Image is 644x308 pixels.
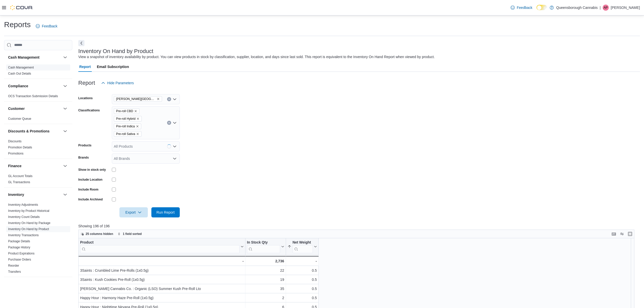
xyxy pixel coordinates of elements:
[8,55,61,60] button: Cash Management
[517,5,532,10] span: Feedback
[173,157,177,161] button: Open list of options
[4,20,31,30] h1: Reports
[80,240,240,245] div: Product
[78,143,92,147] label: Products
[42,24,57,29] span: Feedback
[80,258,244,264] div: -
[123,232,142,236] span: 1 field sorted
[8,94,58,98] a: OCS Transaction Submission Details
[247,258,284,264] div: 2,736
[247,277,284,283] div: 19
[78,48,153,54] h3: Inventory On Hand by Product
[99,78,136,88] button: Hide Parameters
[8,163,22,168] h3: Finance
[79,231,115,237] button: 25 columns hidden
[509,3,534,13] a: Feedback
[604,5,608,11] span: AP
[78,168,106,172] label: Show in stock only
[8,221,50,225] a: Inventory On Hand by Package
[80,240,244,253] button: Product
[8,258,31,261] a: Purchase Orders
[8,83,28,89] h3: Compliance
[80,286,244,292] div: [PERSON_NAME] Cannabis Co. : Organic (LSO) Summer Kush Pre-Roll Lto
[62,54,68,60] button: Cash Management
[8,151,24,156] span: Promotions
[611,231,617,237] button: Keyboard shortcuts
[8,245,30,249] span: Package History
[114,124,141,129] span: Pre-roll Indica
[247,240,280,253] div: In Stock Qty
[8,180,30,184] a: GL Transactions
[8,106,61,111] button: Customer
[4,202,72,277] div: Inventory
[114,108,139,114] span: Pre-roll CBD
[78,156,89,160] label: Brands
[8,129,49,134] h3: Discounts & Promotions
[8,72,31,76] span: Cash Out Details
[292,240,313,253] div: Net Weight
[8,227,49,231] a: Inventory On Hand by Product
[62,281,68,287] button: Loyalty
[97,62,129,72] span: Email Subscription
[627,231,633,237] button: Enter fullscreen
[8,239,30,243] a: Package Details
[114,116,142,122] span: Pre-roll Hybrid
[247,267,284,273] div: 22
[78,80,95,86] h3: Report
[78,96,93,100] label: Locations
[107,80,134,85] span: Hide Parameters
[62,163,68,169] button: Finance
[247,295,284,301] div: 2
[8,117,31,121] span: Customer Queue
[287,286,317,292] div: 0.5
[80,267,244,273] div: 3Saints : Crumbled Lime Pre-Rolls (1x0.5g)
[78,108,100,112] label: Classifications
[287,240,317,253] button: Net Weight
[116,231,144,237] button: 1 field sorted
[4,64,72,79] div: Cash Management
[122,207,145,217] span: Export
[4,138,72,159] div: Discounts & Promotions
[8,139,22,143] span: Discounts
[8,66,34,69] a: Cash Management
[86,232,113,236] span: 25 columns hidden
[78,187,98,192] label: Include Room
[78,40,84,46] button: Next
[151,207,180,217] button: Run Report
[536,5,547,10] input: Dark Mode
[8,163,61,168] button: Finance
[8,152,24,155] a: Promotions
[8,251,34,255] span: Product Expirations
[78,178,102,182] label: Include Location
[114,131,141,137] span: Pre-roll Sativa
[173,121,177,125] button: Open list of options
[8,55,40,60] h3: Cash Management
[8,203,38,207] a: Inventory Adjustments
[173,144,177,148] button: Open list of options
[80,277,244,283] div: 3Saints : Kush Cookies Pre-Roll (1x0.5g)
[78,197,103,201] label: Include Archived
[603,5,609,11] div: April Petrie
[8,246,30,249] a: Package History
[8,146,32,149] a: Promotion Details
[8,203,38,207] span: Inventory Adjustments
[8,264,19,267] a: Reorder
[600,5,601,11] p: |
[8,270,21,273] a: Transfers
[116,109,133,114] span: Pre-roll CBD
[136,117,139,120] button: Remove Pre-roll Hybrid from selection in this group
[116,124,135,129] span: Pre-roll Indica
[136,125,139,128] button: Remove Pre-roll Indica from selection in this group
[34,21,59,31] a: Feedback
[8,174,32,178] a: GL Account Totals
[8,227,49,231] span: Inventory On Hand by Product
[8,140,22,143] a: Discounts
[287,295,317,301] div: 0.5
[8,192,24,197] h3: Inventory
[292,240,313,245] div: Net Weight
[62,83,68,89] button: Compliance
